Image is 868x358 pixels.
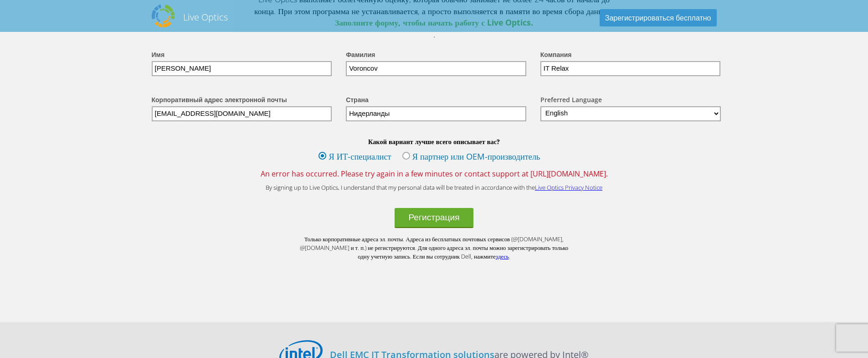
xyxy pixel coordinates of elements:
[298,235,571,260] p: Только корпоративные адреса эл. почты. Адреса из бесплатных почтовых сервисов (@[DOMAIN_NAME], @[...
[402,150,540,164] label: Я партнер или OEM-производитель
[143,169,726,179] span: An error has occurred. Please try again in a few minutes or contact support at [URL][DOMAIN_NAME].
[496,252,509,260] a: здесь
[346,106,526,121] input: Start typing to search for a country
[535,183,602,192] a: Live Optics Privacy Notice
[252,183,616,192] p: By signing up to Live Optics, I understand that my personal data will be treated in accordance wi...
[395,208,473,228] button: Регистрация
[183,11,228,23] h2: Live Optics
[152,95,287,106] label: Корпоративный адрес электронной почты
[600,9,717,26] a: Зарегистрироваться бесплатно
[318,150,391,164] label: Я ИТ-специалист
[152,5,175,27] img: Dell Dpack
[152,50,165,61] label: Имя
[540,95,602,106] label: Preferred Language
[346,50,375,61] label: Фамилия
[346,95,369,106] label: Страна
[540,50,572,61] label: Компания
[143,137,726,146] b: Какой вариант лучше всего описывает вас?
